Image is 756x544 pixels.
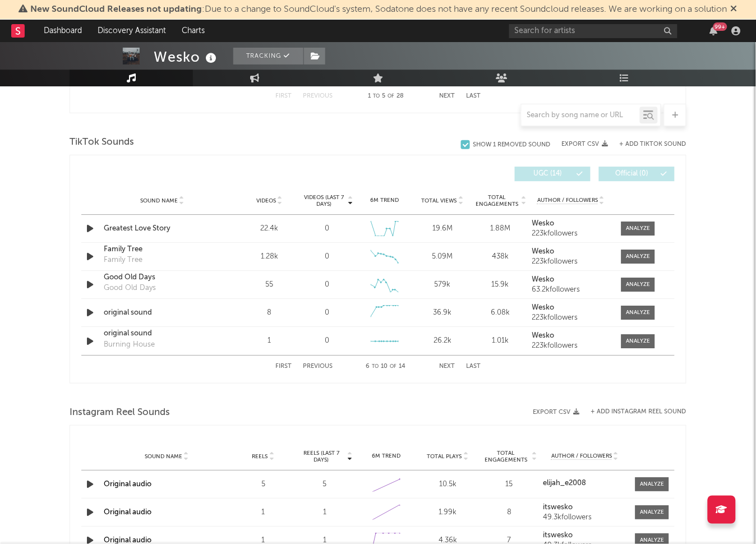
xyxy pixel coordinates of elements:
a: Wesko [532,220,610,228]
span: of [388,94,394,99]
div: 26.2k [417,335,469,347]
div: 63.2k followers [532,286,610,294]
div: 0 [325,251,329,262]
div: 0 [325,335,329,347]
strong: Wesko [532,248,555,255]
span: Videos [256,197,276,204]
a: Wesko [532,304,610,312]
span: Sound Name [140,197,178,204]
div: 6 10 14 [355,360,417,374]
strong: elijah_e2008 [543,480,586,487]
button: UGC(14) [515,167,591,181]
div: 1 [297,507,353,518]
div: 5.09M [417,251,469,262]
div: 55 [243,279,296,291]
div: Family Tree [104,255,142,266]
span: Videos (last 7 days) [301,194,347,208]
div: 19.6M [417,223,469,234]
div: 1 [243,335,296,347]
div: 6M Trend [359,196,411,205]
button: Export CSV [533,409,580,416]
div: 223k followers [532,314,610,322]
a: original sound [104,307,221,319]
a: Original audio [104,481,151,488]
span: Reels [252,453,268,460]
strong: Wesko [532,304,555,311]
span: Instagram Reel Sounds [70,406,170,419]
button: Next [439,93,455,99]
button: Tracking [233,48,303,64]
span: to [372,364,379,369]
span: Official ( 0 ) [606,170,658,177]
span: Dismiss [731,5,737,14]
div: 22.4k [243,223,296,234]
span: Total Engagements [482,450,531,463]
div: 5 [297,479,353,490]
div: Good Old Days [104,283,156,294]
button: 99+ [710,26,718,35]
div: 1.28k [243,251,296,262]
button: + Add TikTok Sound [620,141,686,147]
a: Wesko [532,248,610,256]
a: Family Tree [104,244,221,255]
div: 99 + [713,22,727,31]
button: First [275,93,292,99]
div: + Add Instagram Reel Sound [580,409,686,415]
a: Discovery Assistant [90,20,174,42]
div: Wesko [154,48,219,66]
button: Next [439,363,455,370]
a: Wesko [532,332,610,340]
span: UGC ( 14 ) [522,170,574,177]
div: 8 [243,307,296,319]
button: Official(0) [599,167,675,181]
span: Total Plays [427,453,462,460]
input: Search by song name or URL [522,111,640,120]
div: 0 [325,223,329,234]
a: itswesko [543,504,627,511]
a: Charts [174,20,213,42]
input: Search for artists [509,24,677,38]
button: Previous [303,93,333,99]
strong: Wesko [532,220,555,227]
div: 223k followers [532,342,610,350]
button: Export CSV [562,141,609,147]
strong: itswesko [543,504,573,511]
span: Author / Followers [537,197,598,204]
button: + Add TikTok Sound [609,141,686,147]
strong: Wesko [532,332,555,339]
strong: Wesko [532,276,555,283]
span: Sound Name [145,453,182,460]
div: 15 [482,479,538,490]
div: 1 [235,507,291,518]
div: 438k [474,251,527,262]
div: 5 [235,479,291,490]
div: 1 5 28 [355,90,417,103]
button: Last [466,93,481,99]
span: to [373,94,380,99]
span: Total Views [422,197,457,204]
span: New SoundCloud Releases not updating [31,5,202,14]
div: 0 [325,279,329,291]
a: elijah_e2008 [543,480,627,487]
div: 6M Trend [358,452,414,460]
span: Author / Followers [551,453,612,460]
div: 49.3k followers [543,514,627,522]
div: original sound [104,328,221,339]
a: Original audio [104,537,151,544]
a: Good Old Days [104,272,221,283]
button: + Add Instagram Reel Sound [591,409,686,415]
span: Reels (last 7 days) [297,450,346,463]
div: 8 [482,507,538,518]
button: Previous [303,363,333,370]
div: Burning House [104,339,155,351]
a: Greatest Love Story [104,223,221,234]
a: itswesko [543,532,627,540]
div: 10.5k [420,479,476,490]
div: 223k followers [532,258,610,266]
div: 223k followers [532,230,610,238]
div: 6.08k [474,307,527,319]
div: 1.01k [474,335,527,347]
